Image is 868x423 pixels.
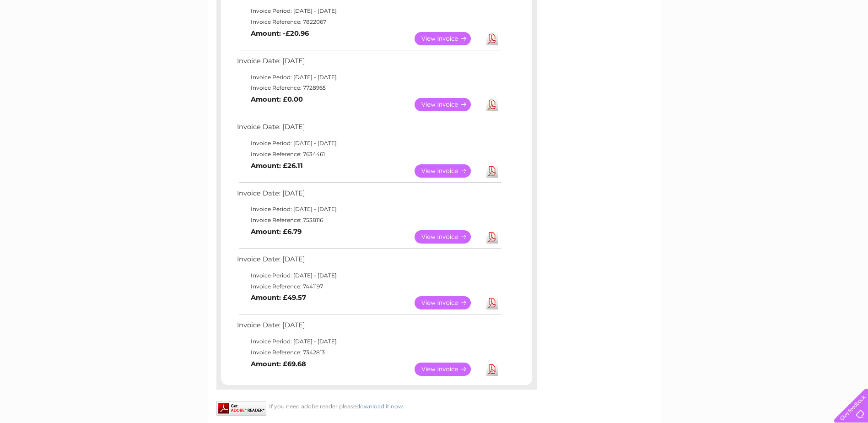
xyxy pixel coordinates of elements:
[486,363,498,376] a: Download
[707,39,724,46] a: Water
[486,98,498,111] a: Download
[235,187,502,204] td: Invoice Date: [DATE]
[251,293,306,302] b: Amount: £49.57
[486,32,498,45] a: Download
[235,215,502,226] td: Invoice Reference: 7538116
[235,55,502,72] td: Invoice Date: [DATE]
[788,39,802,46] a: Blog
[251,95,303,103] b: Amount: £0.00
[415,363,482,376] a: View
[235,270,502,281] td: Invoice Period: [DATE] - [DATE]
[235,138,502,149] td: Invoice Period: [DATE] - [DATE]
[30,24,77,52] img: logo.png
[235,16,502,27] td: Invoice Reference: 7822067
[235,281,502,292] td: Invoice Reference: 7441197
[218,5,651,44] div: Clear Business is a trading name of Verastar Limited (registered in [GEOGRAPHIC_DATA] No. 3667643...
[235,121,502,138] td: Invoice Date: [DATE]
[235,253,502,270] td: Invoice Date: [DATE]
[755,39,783,46] a: Telecoms
[235,149,502,160] td: Invoice Reference: 7634461
[216,401,537,410] div: If you need adobe reader please .
[251,360,306,368] b: Amount: £69.68
[486,230,498,244] a: Download
[415,32,482,45] a: View
[235,72,502,83] td: Invoice Period: [DATE] - [DATE]
[235,82,502,93] td: Invoice Reference: 7728965
[486,296,498,309] a: Download
[730,39,750,46] a: Energy
[251,29,309,38] b: Amount: -£20.96
[235,319,502,336] td: Invoice Date: [DATE]
[251,228,302,236] b: Amount: £6.79
[695,5,759,16] a: 0333 014 3131
[415,98,482,111] a: View
[251,162,303,170] b: Amount: £26.11
[415,230,482,244] a: View
[235,336,502,347] td: Invoice Period: [DATE] - [DATE]
[807,39,830,46] a: Contact
[415,296,482,309] a: View
[415,164,482,178] a: View
[486,164,498,178] a: Download
[356,403,403,410] a: download it now
[235,5,502,16] td: Invoice Period: [DATE] - [DATE]
[235,347,502,358] td: Invoice Reference: 7342813
[235,204,502,215] td: Invoice Period: [DATE] - [DATE]
[838,39,859,46] a: Log out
